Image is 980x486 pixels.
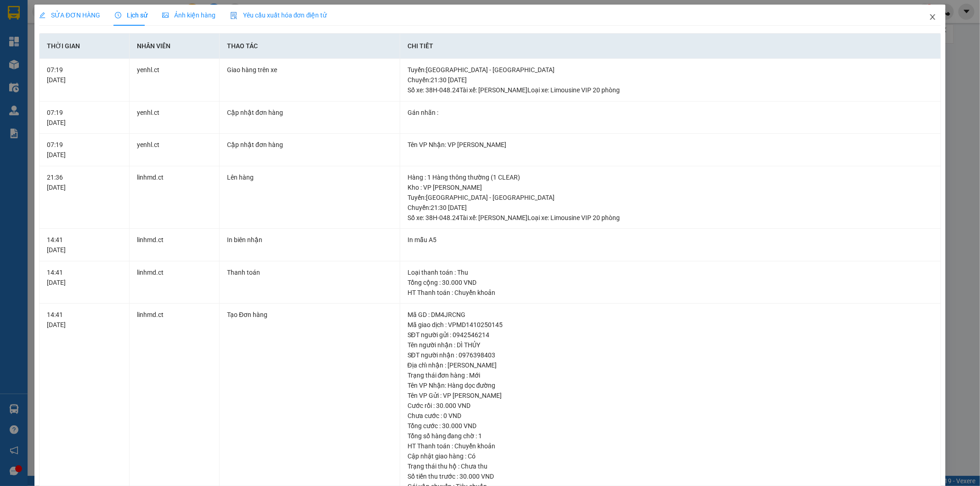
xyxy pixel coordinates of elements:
div: Trạng thái đơn hàng : Mới [408,370,934,380]
span: Yêu cầu xuất hóa đơn điện tử [230,11,327,19]
div: HT Thanh toán : Chuyển khoản [408,288,934,298]
div: Cước rồi : 30.000 VND [408,401,934,411]
div: Tuyến : [GEOGRAPHIC_DATA] - [GEOGRAPHIC_DATA] Chuyến: 21:30 [DATE] Số xe: 38H-048.24 Tài xế: [PER... [408,192,934,223]
span: edit [39,12,45,18]
div: Thanh toán [227,267,392,277]
div: Tuyến : [GEOGRAPHIC_DATA] - [GEOGRAPHIC_DATA] Chuyến: 21:30 [DATE] Số xe: 38H-048.24 Tài xế: [PER... [408,65,934,95]
td: yenhl.ct [130,102,220,134]
div: In mẫu A5 [408,235,934,245]
span: Lịch sử [115,11,147,19]
span: SỬA ĐƠN HÀNG [39,11,100,19]
div: Tạo Đơn hàng [227,310,392,320]
th: Thao tác [220,34,400,59]
div: 14:41 [DATE] [47,310,122,330]
span: picture [162,12,169,18]
div: Cập nhật giao hàng : Có [408,451,934,461]
span: close [929,13,936,21]
div: Tổng cước : 30.000 VND [408,421,934,431]
div: Tên VP Nhận: VP [PERSON_NAME] [408,140,934,150]
td: linhmd.ct [130,229,220,261]
div: Tên VP Gửi : VP [PERSON_NAME] [408,390,934,401]
td: linhmd.ct [130,166,220,229]
div: Kho : VP [PERSON_NAME] [408,182,934,192]
div: 07:19 [DATE] [47,65,122,85]
div: 21:36 [DATE] [47,172,122,192]
div: 14:41 [DATE] [47,267,122,288]
td: yenhl.ct [130,59,220,102]
th: Nhân viên [130,34,220,59]
div: Loại thanh toán : Thu [408,267,934,277]
button: Close [920,5,946,30]
div: Cập nhật đơn hàng [227,140,392,150]
td: yenhl.ct [130,134,220,166]
span: Ảnh kiện hàng [162,11,215,19]
div: In biên nhận [227,235,392,245]
div: Hàng : 1 Hàng thông thường (1 CLEAR) [408,172,934,182]
th: Thời gian [40,34,130,59]
div: Gán nhãn : [408,107,934,118]
div: Địa chỉ nhận : [PERSON_NAME] [408,360,934,370]
img: icon [230,12,238,19]
span: clock-circle [115,12,121,18]
div: 07:19 [DATE] [47,107,122,128]
div: Mã GD : DM4JRCNG [408,310,934,320]
div: Chưa cước : 0 VND [408,411,934,421]
div: Lên hàng [227,172,392,182]
div: Tên người nhận : DÌ THỦY [408,340,934,350]
div: Giao hàng trên xe [227,65,392,75]
div: 14:41 [DATE] [47,235,122,255]
div: Số tiền thu trước : 30.000 VND [408,471,934,481]
div: Tổng cộng : 30.000 VND [408,277,934,288]
div: Trạng thái thu hộ : Chưa thu [408,461,934,471]
div: SĐT người gửi : 0942546214 [408,330,934,340]
th: Chi tiết [400,34,941,59]
div: Cập nhật đơn hàng [227,107,392,118]
div: Tên VP Nhận: Hàng dọc đường [408,380,934,390]
div: SĐT người nhận : 0976398403 [408,350,934,360]
div: Mã giao dịch : VPMD1410250145 [408,320,934,330]
div: 07:19 [DATE] [47,140,122,160]
td: linhmd.ct [130,261,220,304]
div: Tổng số hàng đang chờ : 1 [408,431,934,441]
div: HT Thanh toán : Chuyển khoản [408,441,934,451]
